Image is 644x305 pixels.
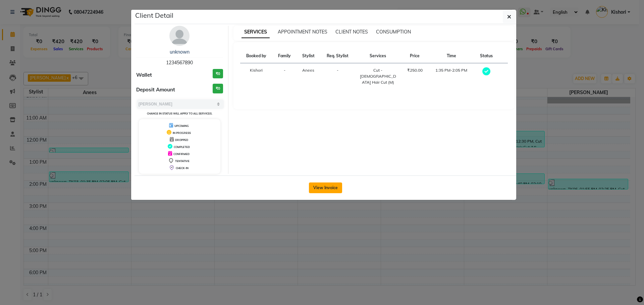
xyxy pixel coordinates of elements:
[136,71,152,79] span: Wallet
[335,29,368,35] span: CLIENT NOTES
[147,112,212,115] small: Change in status will apply to all services.
[173,131,191,135] span: IN PROGRESS
[213,84,223,93] h3: ₹0
[302,68,314,73] span: Anees
[173,152,190,156] span: CONFIRMED
[309,182,342,193] button: View Invoice
[240,49,273,63] th: Booked by
[175,159,190,163] span: TENTATIVE
[428,49,475,63] th: Time
[273,63,297,90] td: -
[174,145,190,149] span: COMPLETED
[136,86,175,94] span: Deposit Amount
[166,60,193,66] span: 1234567890
[174,124,189,128] span: UPCOMING
[241,26,270,38] span: SERVICES
[320,49,355,63] th: Req. Stylist
[169,26,190,46] img: avatar
[359,67,397,85] div: Cut - [DEMOGRAPHIC_DATA] Hair Cut (M)
[297,49,320,63] th: Stylist
[428,63,475,90] td: 1:35 PM-2:05 PM
[213,69,223,79] h3: ₹0
[278,29,327,35] span: APPOINTMENT NOTES
[240,63,273,90] td: Kishori
[175,138,188,142] span: DROPPED
[320,63,355,90] td: -
[355,49,401,63] th: Services
[401,49,428,63] th: Price
[170,49,190,55] a: unknown
[273,49,297,63] th: Family
[135,10,173,20] h5: Client Detail
[176,166,189,170] span: CHECK-IN
[376,29,411,35] span: CONSUMPTION
[405,67,424,73] div: ₹250.00
[475,49,499,63] th: Status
